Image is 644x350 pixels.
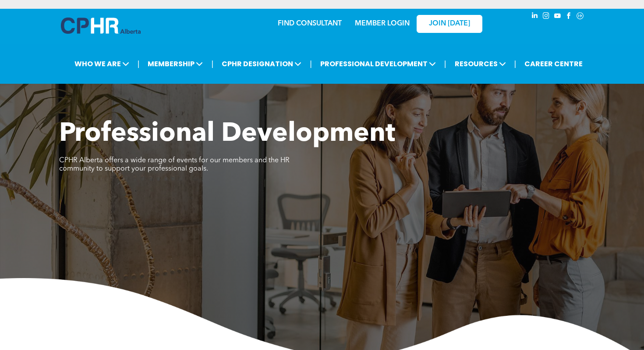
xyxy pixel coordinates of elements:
[552,11,562,23] a: youtube
[522,56,585,72] a: CAREER CENTRE
[211,55,213,73] li: |
[278,20,342,27] a: FIND CONSULTANT
[530,11,539,23] a: linkedin
[61,18,141,34] img: A blue and white logo for cp alberta
[417,15,482,33] a: JOIN [DATE]
[318,56,439,72] span: PROFESSIONAL DEVELOPMENT
[219,56,304,72] span: CPHR DESIGNATION
[429,20,470,28] span: JOIN [DATE]
[564,11,573,23] a: facebook
[138,55,140,73] li: |
[72,56,132,72] span: WHO WE ARE
[514,55,517,73] li: |
[59,121,395,147] span: Professional Development
[541,11,551,23] a: instagram
[310,55,312,73] li: |
[452,56,509,72] span: RESOURCES
[59,157,290,172] span: CPHR Alberta offers a wide range of events for our members and the HR community to support your p...
[575,11,585,23] a: Social network
[355,20,410,27] a: MEMBER LOGIN
[145,56,205,72] span: MEMBERSHIP
[444,55,446,73] li: |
